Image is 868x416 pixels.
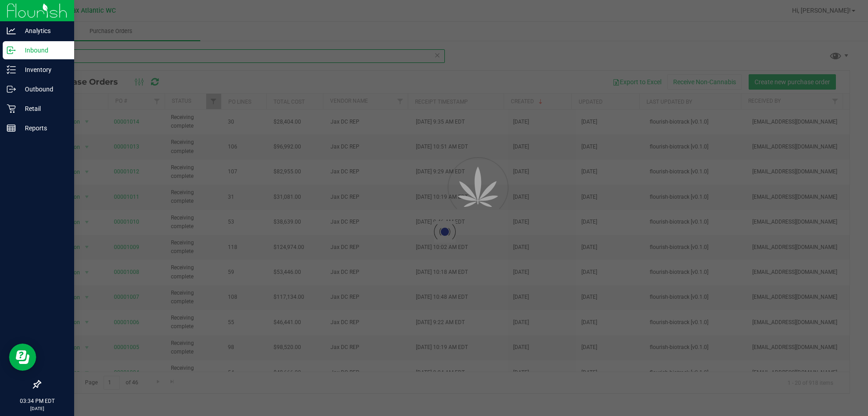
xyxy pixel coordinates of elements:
p: Reports [16,123,70,134]
inline-svg: Inbound [7,46,16,55]
inline-svg: Reports [7,124,16,133]
iframe: Resource center [9,344,36,371]
p: 03:34 PM EDT [4,397,70,405]
p: Retail [16,103,70,114]
inline-svg: Inventory [7,65,16,74]
inline-svg: Outbound [7,85,16,94]
p: Analytics [16,25,70,36]
p: Inbound [16,45,70,56]
p: [DATE] [4,405,70,412]
inline-svg: Analytics [7,26,16,35]
inline-svg: Retail [7,104,16,113]
p: Inventory [16,64,70,75]
p: Outbound [16,84,70,95]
